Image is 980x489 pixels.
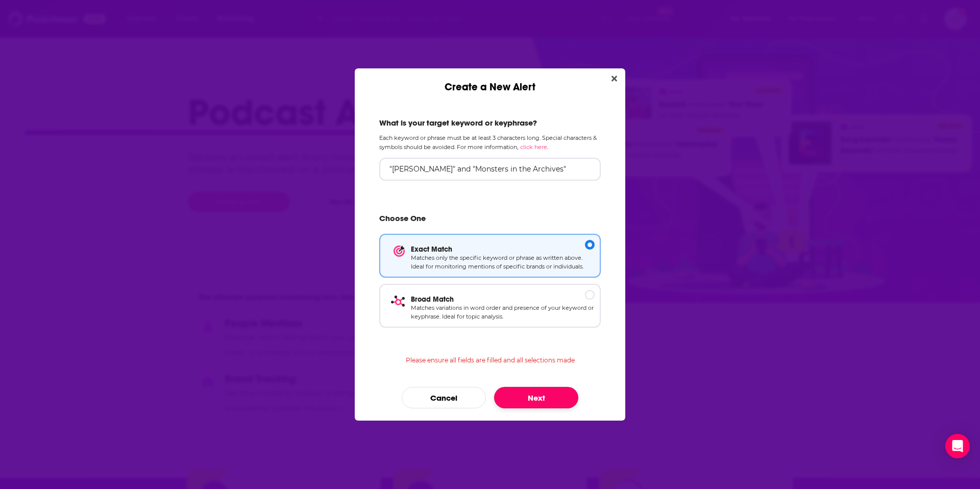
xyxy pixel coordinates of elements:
[520,143,547,151] a: click here
[494,387,578,408] button: Next
[411,245,595,254] p: Exact Match
[411,254,595,272] p: Matches only the specific keyword or phrase as written above. Ideal for monitoring mentions of sp...
[355,68,625,93] div: Create a New Alert
[607,72,621,85] button: Close
[411,295,595,304] p: Broad Match
[411,304,595,322] p: Matches variations in word order and presence of your keyword or keyphrase. Ideal for topic analy...
[379,118,601,128] h2: What is your target keyword or keyphrase?
[379,158,601,181] input: Ex: brand name, person, topic
[402,387,486,408] button: Cancel
[379,134,601,151] p: Each keyword or phrase must be at least 3 characters long. Special characters & symbols should be...
[406,346,575,364] p: Please ensure all fields are filled and all selections made
[945,434,970,458] div: Open Intercom Messenger
[379,213,601,228] h2: Choose One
